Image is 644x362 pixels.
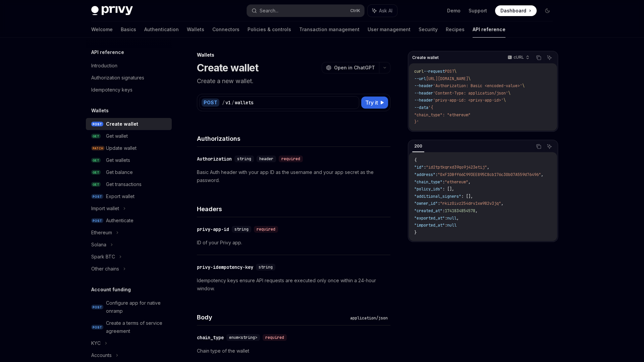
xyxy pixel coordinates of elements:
span: "policy_ids" [414,186,442,192]
span: "address" [414,172,435,177]
a: Authorization signatures [86,72,172,84]
span: \ [522,83,525,88]
a: GETGet transactions [86,178,172,190]
span: string [234,227,249,232]
img: dark logo [91,6,133,15]
span: : [445,223,447,228]
div: required [263,334,287,341]
span: GET [91,170,101,175]
span: , [501,201,503,206]
span: POST [91,305,103,310]
span: --header [414,90,433,96]
span: "ethereum" [445,179,468,185]
span: "additional_signers" [414,194,461,199]
span: , [475,208,478,214]
div: v1 [225,99,231,106]
span: POST [91,194,103,199]
button: Ask AI [368,5,397,17]
a: Welcome [91,21,113,38]
p: Basic Auth header with your app ID as the username and your app secret as the password. [197,168,390,184]
span: , [487,165,489,170]
span: } [414,230,417,235]
h1: Create wallet [197,62,258,74]
h4: Headers [197,204,390,214]
div: Spark BTC [91,253,115,261]
a: API reference [473,21,505,38]
a: POSTCreate wallet [86,118,172,130]
span: : [438,201,440,206]
span: \ [468,76,471,81]
div: / [222,99,225,106]
span: : [], [442,186,454,192]
span: 'privy-app-id: <privy-app-id>' [433,98,503,103]
span: [URL][DOMAIN_NAME] [426,76,468,81]
span: \ [503,98,506,103]
span: GET [91,158,101,163]
span: Ctrl K [350,8,360,13]
span: header [259,156,273,162]
a: PATCHUpdate wallet [86,142,172,154]
span: "chain_type": "ethereum" [414,112,471,118]
span: PATCH [91,146,105,151]
h4: Body [197,313,347,322]
div: Solana [91,241,106,249]
a: Transaction management [299,21,360,38]
span: Ask AI [379,7,392,14]
span: --request [424,69,445,74]
span: "owner_id" [414,201,438,206]
button: cURL [504,52,532,63]
a: POSTAuthenticate [86,215,172,227]
div: Authorization signatures [91,74,144,82]
span: 'Authorization: Basic <encoded-value>' [433,83,522,88]
a: Dashboard [495,5,537,16]
span: : [442,179,445,185]
div: Update wallet [106,144,137,152]
a: Recipes [446,21,465,38]
div: chain_type [197,334,224,341]
span: , [457,216,459,221]
span: : [442,208,445,214]
span: "0xF1DBff66C993EE895C8cb176c30b07A559d76496" [438,172,541,177]
a: Support [469,7,487,14]
span: : [445,216,447,221]
a: Introduction [86,60,172,72]
a: POSTExport wallet [86,190,172,202]
div: Get balance [106,168,133,176]
p: Chain type of the wallet [197,347,390,355]
span: \ [454,69,457,74]
div: wallets [235,99,254,106]
a: Authentication [144,21,179,38]
a: GETGet wallets [86,154,172,166]
div: POST [202,99,219,107]
span: --data [414,105,428,110]
span: { [414,158,417,163]
a: GETGet wallet [86,130,172,142]
div: Configure app for native onramp [106,299,168,315]
a: POSTConfigure app for native onramp [86,297,172,317]
a: Demo [447,7,461,14]
span: --header [414,98,433,103]
span: --header [414,83,433,88]
span: "chain_type" [414,179,442,185]
p: ID of your Privy app. [197,239,390,247]
div: Authenticate [106,217,133,225]
div: Authorization [197,156,232,162]
span: 'Content-Type: application/json' [433,90,508,96]
a: Policies & controls [248,21,291,38]
div: Import wallet [91,204,119,213]
a: Idempotency keys [86,84,172,96]
p: Create a new wallet. [197,76,390,86]
div: Introduction [91,62,117,70]
div: required [254,226,278,233]
span: POST [91,325,103,330]
div: Accounts [91,351,112,359]
span: Create wallet [412,55,439,60]
div: required [279,156,303,162]
a: Basics [121,21,136,38]
button: Ask AI [545,142,554,151]
a: POSTCreate a terms of service agreement [86,317,172,337]
button: Copy the contents from the code block [534,53,543,62]
p: Idempotency keys ensure API requests are executed only once within a 24-hour window. [197,277,390,293]
div: 200 [412,142,424,150]
div: KYC [91,339,101,347]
